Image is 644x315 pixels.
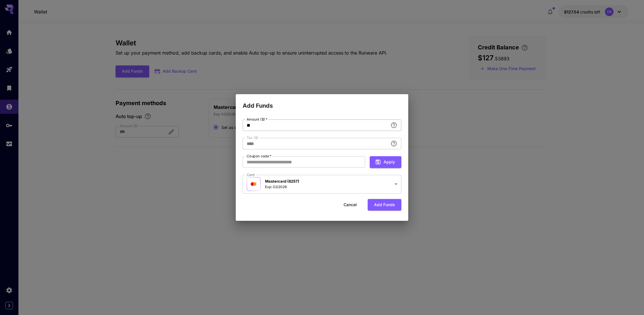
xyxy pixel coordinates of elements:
label: Coupon code [247,154,271,159]
label: Tax ($) [247,135,258,140]
label: Amount ($) [247,117,267,122]
p: Exp: 02/2028 [265,184,299,190]
label: Card [247,172,255,177]
button: Apply [370,156,401,168]
button: Cancel [337,199,363,211]
h2: Add Funds [236,94,408,110]
p: Mastercard (8257) [265,179,299,184]
button: Add funds [368,199,401,211]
